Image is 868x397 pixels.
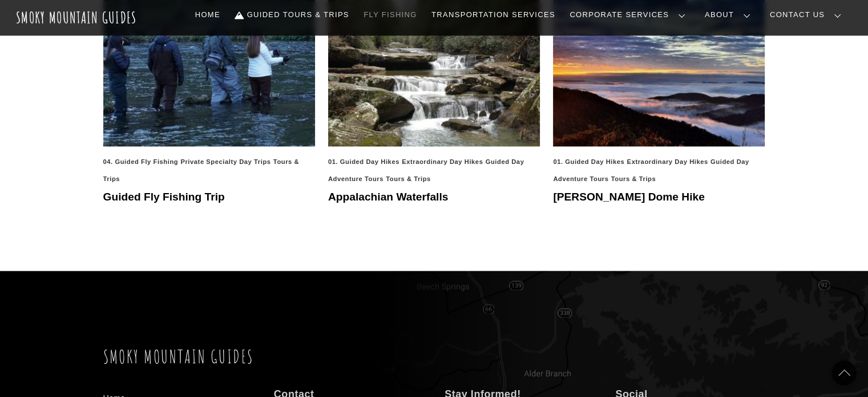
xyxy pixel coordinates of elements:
[328,158,399,165] a: 01. Guided Day Hikes
[553,158,749,182] a: Guided Day Adventure Tours
[553,158,624,165] a: 01. Guided Day Hikes
[765,3,850,27] a: Contact Us
[608,175,611,182] span: ,
[708,158,710,165] span: ,
[359,3,421,27] a: Fly Fishing
[16,8,137,27] a: Smoky Mountain Guides
[328,191,448,203] a: Appalachian Waterfalls
[191,3,225,27] a: Home
[427,3,559,27] a: Transportation Services
[611,175,656,182] a: Tours & Trips
[565,3,695,27] a: Corporate Services
[386,175,431,182] a: Tours & Trips
[103,345,254,367] a: Smoky Mountain Guides
[231,3,354,27] a: Guided Tours & Trips
[402,158,483,165] a: Extraordinary Day Hikes
[103,191,225,203] a: Guided Fly Fishing Trip
[483,158,485,165] span: ,
[271,158,273,165] span: ,
[103,158,300,182] a: Tours & Trips
[103,158,179,165] a: 04. Guided Fly Fishing
[383,175,386,182] span: ,
[700,3,760,27] a: About
[328,158,524,182] a: Guided Day Adventure Tours
[178,158,180,165] span: ,
[180,158,271,165] a: Private Specialty Day Trips
[399,158,402,165] span: ,
[553,191,704,203] a: [PERSON_NAME] Dome Hike
[627,158,708,165] a: Extraordinary Day Hikes
[624,158,627,165] span: ,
